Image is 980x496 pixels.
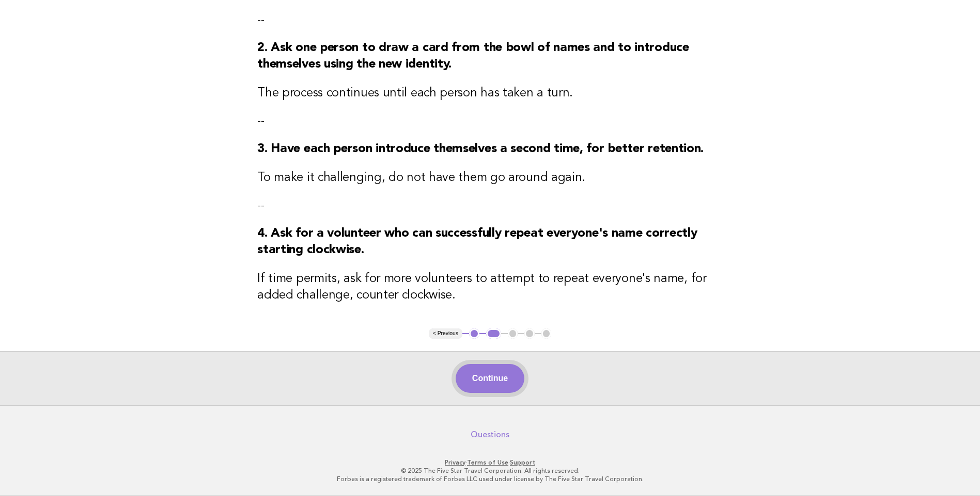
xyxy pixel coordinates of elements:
[257,114,723,128] p: --
[174,475,806,483] p: Forbes is a registered trademark of Forbes LLC used under license by The Five Star Travel Corpora...
[257,42,689,71] strong: 2. Ask one person to draw a card from the bowl of names and to introduce themselves using the new...
[257,170,723,186] h3: To make it challenging, do not have them go around again.
[429,328,462,339] button: < Previous
[257,227,697,256] strong: 4. Ask for a volunteer who can successfully repeat everyone's name correctly starting clockwise.
[174,458,806,467] p: · ·
[257,143,704,155] strong: 3. Have each person introduce themselves a second time, for better retention.
[174,467,806,475] p: © 2025 The Five Star Travel Corporation. All rights reserved.
[467,459,508,466] a: Terms of Use
[486,328,501,339] button: 2
[257,85,723,102] h3: The process continues until each person has taken a turn.
[257,199,723,213] p: --
[456,364,524,393] button: Continue
[257,271,723,304] h3: If time permits, ask for more volunteers to attempt to repeat everyone's name, for added challeng...
[469,328,479,339] button: 1
[445,459,465,466] a: Privacy
[257,13,723,27] p: --
[471,429,509,440] a: Questions
[510,459,535,466] a: Support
